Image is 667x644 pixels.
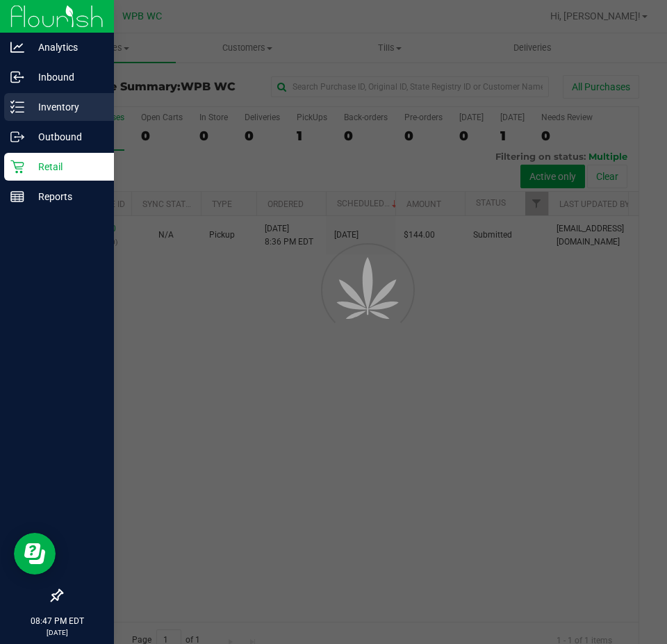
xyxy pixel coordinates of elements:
p: 08:47 PM EDT [6,615,108,627]
p: [DATE] [6,627,108,638]
inline-svg: Inventory [10,100,24,114]
p: Retail [24,158,108,175]
p: Reports [24,188,108,205]
inline-svg: Outbound [10,130,24,144]
iframe: Resource center [14,533,56,575]
inline-svg: Analytics [10,40,24,54]
p: Inbound [24,69,108,85]
inline-svg: Reports [10,190,24,204]
p: Outbound [24,129,108,145]
inline-svg: Retail [10,160,24,174]
inline-svg: Inbound [10,70,24,84]
p: Analytics [24,39,108,56]
p: Inventory [24,99,108,115]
